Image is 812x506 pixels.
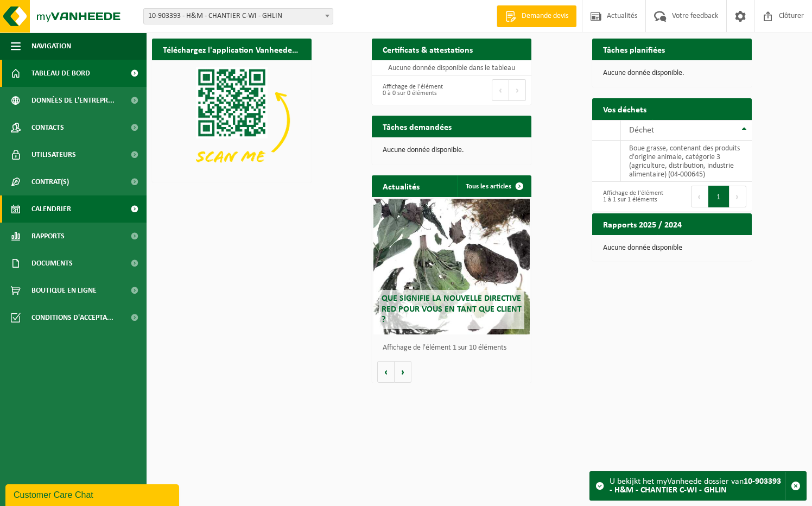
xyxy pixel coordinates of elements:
[657,235,751,256] a: Consulter les rapports
[31,141,76,168] span: Utilisateurs
[152,60,312,180] img: Download de VHEPlus App
[457,175,530,197] a: Tous les articles
[519,11,571,22] span: Demande devis
[395,361,411,383] button: Volgende
[729,186,746,207] button: Next
[372,60,531,75] td: Aucune donnée disponible dans le tableau
[603,69,741,77] p: Aucune donnée disponible.
[592,213,693,235] h2: Rapports 2025 / 2024
[144,9,333,24] span: 10-903393 - H&M - CHANTIER C-WI - GHLIN
[377,361,395,383] button: Vorige
[603,244,741,252] p: Aucune donnée disponible
[691,186,708,207] button: Previous
[5,482,181,506] iframe: chat widget
[31,114,64,141] span: Contacts
[497,5,576,27] a: Demande devis
[31,250,73,277] span: Documents
[610,477,781,495] strong: 10-903393 - H&M - CHANTIER C-WI - GHLIN
[592,98,657,119] h2: Vos déchets
[372,39,484,60] h2: Certificats & attestations
[629,126,654,135] span: Déchet
[383,344,526,352] p: Affichage de l'élément 1 sur 10 éléments
[372,175,430,197] h2: Actualités
[382,294,522,324] span: Que signifie la nouvelle directive RED pour vous en tant que client ?
[31,87,115,114] span: Données de l'entrepr...
[143,8,333,24] span: 10-903393 - H&M - CHANTIER C-WI - GHLIN
[708,186,729,207] button: 1
[509,79,526,101] button: Next
[377,78,446,102] div: Affichage de l'élément 0 à 0 sur 0 éléments
[373,199,530,334] a: Que signifie la nouvelle directive RED pour vous en tant que client ?
[31,60,90,87] span: Tableau de bord
[610,472,785,500] div: U bekijkt het myVanheede dossier van
[31,304,113,331] span: Conditions d'accepta...
[598,185,667,208] div: Affichage de l'élément 1 à 1 sur 1 éléments
[31,168,69,195] span: Contrat(s)
[372,116,462,137] h2: Tâches demandées
[492,79,509,101] button: Previous
[621,141,752,182] td: boue grasse, contenant des produits d'origine animale, catégorie 3 (agriculture, distribution, in...
[31,277,97,304] span: Boutique en ligne
[31,33,71,60] span: Navigation
[152,39,312,60] h2: Téléchargez l'application Vanheede+ maintenant!
[31,195,71,223] span: Calendrier
[592,39,676,60] h2: Tâches planifiées
[31,223,65,250] span: Rapports
[383,147,521,154] p: Aucune donnée disponible.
